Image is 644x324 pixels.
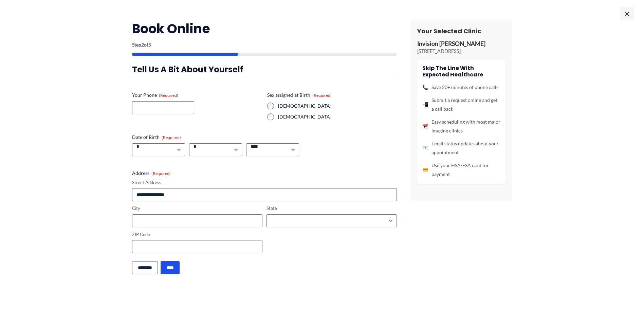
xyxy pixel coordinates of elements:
[422,83,428,92] span: 📞
[278,113,397,120] label: [DEMOGRAPHIC_DATA]
[132,64,397,75] h3: Tell us a bit about yourself
[141,42,144,48] span: 2
[132,134,181,141] legend: Date of Birth
[132,205,262,212] label: City
[159,93,178,98] span: (Required)
[422,139,500,157] li: Email status updates about your appointment
[422,144,428,152] span: 📧
[132,179,397,186] label: Street Address
[132,92,262,98] label: Your Phone
[417,48,505,55] p: [STREET_ADDRESS]
[148,42,151,48] span: 5
[132,170,171,177] legend: Address
[132,231,262,238] label: ZIP Code
[312,93,332,98] span: (Required)
[620,7,634,20] span: ×
[417,27,505,35] h3: Your Selected Clinic
[266,205,397,212] label: State
[422,83,500,92] li: Save 20+ minutes of phone calls
[132,20,397,37] h2: Book Online
[278,103,397,109] label: [DEMOGRAPHIC_DATA]
[422,96,500,113] li: Submit a request online and get a call back
[422,161,500,179] li: Use your HSA/FSA card for payment
[132,42,397,47] p: Step of
[417,40,505,48] p: Invision [PERSON_NAME]
[422,165,428,174] span: 💳
[422,65,500,78] h4: Skip the line with Expected Healthcare
[162,135,181,140] span: (Required)
[422,100,428,109] span: 📲
[422,118,500,135] li: Easy scheduling with most major imaging clinics
[151,171,171,176] span: (Required)
[422,122,428,131] span: 📅
[267,92,332,98] legend: Sex assigned at Birth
